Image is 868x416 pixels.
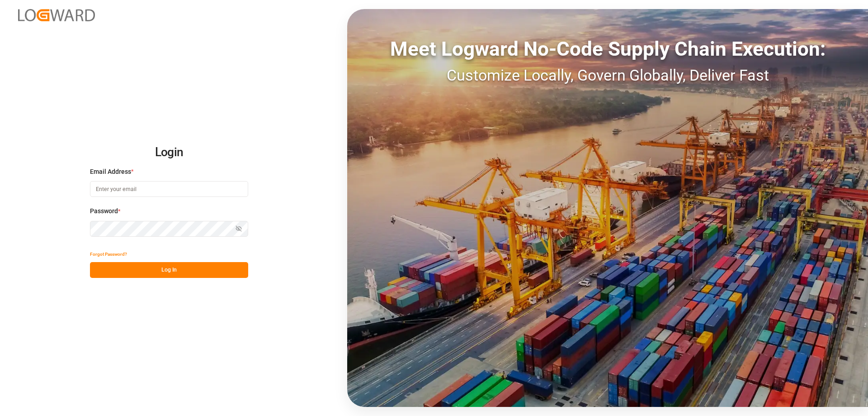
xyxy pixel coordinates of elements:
[18,9,95,21] img: Logward_new_orange.png
[90,181,248,197] input: Enter your email
[90,138,248,167] h2: Login
[90,206,118,216] span: Password
[347,34,868,64] div: Meet Logward No-Code Supply Chain Execution:
[90,246,127,262] button: Forgot Password?
[347,64,868,87] div: Customize Locally, Govern Globally, Deliver Fast
[90,167,131,177] span: Email Address
[90,262,248,278] button: Log In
